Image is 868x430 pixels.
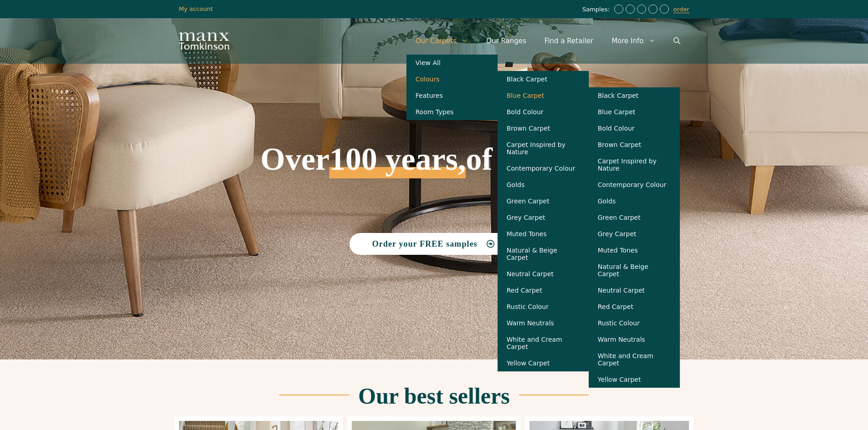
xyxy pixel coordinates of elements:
[498,160,589,177] a: Contemporary Colour
[358,384,509,407] h2: Our best sellers
[498,87,589,104] a: Blue Carpet
[498,298,589,315] a: Rustic Colour
[179,77,689,178] h1: Over of carpets.
[589,282,680,298] a: Neutral Carpet
[477,27,535,55] a: Our Ranges
[406,87,498,104] a: Features
[498,242,589,266] a: Natural & Beige Carpet
[535,27,602,55] a: Find a Retailer
[664,27,689,55] a: Open Search Bar
[589,242,680,258] a: Muted Tones
[589,209,680,226] a: Green Carpet
[406,104,498,120] a: Room Types
[589,315,680,331] a: Rustic Colour
[589,258,680,282] a: Natural & Beige Carpet
[589,226,680,242] a: Grey Carpet
[589,177,680,193] a: Contemporary Colour
[406,27,689,55] nav: Primary
[179,32,229,50] img: Manx Tomkinson
[589,348,680,371] a: White and Cream Carpet
[406,55,498,71] a: View All
[498,266,589,282] a: Neutral Carpet
[498,355,589,371] a: Yellow Carpet
[589,331,680,348] a: Warm Neutrals
[372,240,478,248] span: Order your FREE samples
[329,151,466,178] span: 100 years,
[589,371,680,388] a: Yellow Carpet
[498,282,589,298] a: Red Carpet
[498,315,589,331] a: Warm Neutrals
[498,209,589,226] a: Grey Carpet
[589,298,680,315] a: Red Carpet
[498,104,589,120] a: Bold Colour
[498,226,589,242] a: Muted Tones
[406,27,478,55] a: Our Carpets
[673,6,689,13] a: order
[589,137,680,153] a: Brown Carpet
[589,104,680,120] a: Blue Carpet
[589,153,680,177] a: Carpet Inspired by Nature
[498,177,589,193] a: Golds
[589,120,680,137] a: Bold Colour
[498,193,589,209] a: Green Carpet
[498,137,589,160] a: Carpet Inspired by Nature
[498,331,589,355] a: White and Cream Carpet
[589,193,680,209] a: Golds
[589,87,680,104] a: Black Carpet
[582,6,612,14] span: Samples:
[179,5,213,12] a: My account
[498,71,589,87] a: Black Carpet
[349,233,519,255] a: Order your FREE samples
[406,71,498,87] a: Colours
[602,27,664,55] a: More Info
[498,120,589,137] a: Brown Carpet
